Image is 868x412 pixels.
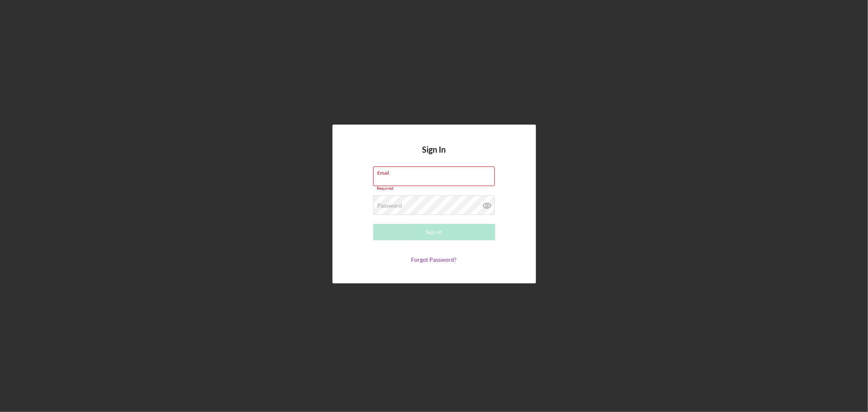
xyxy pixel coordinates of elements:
[373,186,495,191] div: Required
[426,224,442,240] div: Sign In
[373,224,495,240] button: Sign In
[378,167,495,176] label: Email
[411,256,457,263] a: Forgot Password?
[378,202,402,209] label: Password
[422,145,446,167] h4: Sign In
